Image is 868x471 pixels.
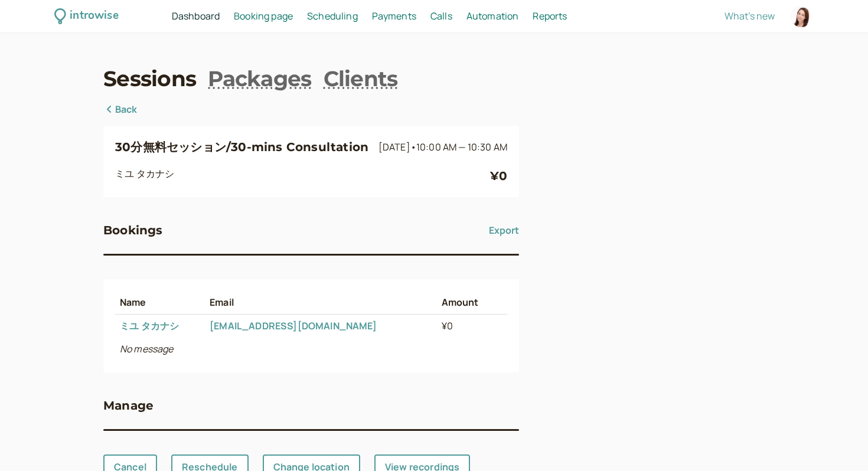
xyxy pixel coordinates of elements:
[372,9,416,24] a: Payments
[430,9,452,24] a: Calls
[103,221,163,240] h3: Bookings
[416,140,507,153] span: 10:00 AM — 10:30 AM
[430,9,452,22] span: Calls
[372,9,416,22] span: Payments
[120,319,179,332] a: ミユ タカナシ
[172,9,220,22] span: Dashboard
[490,166,507,185] div: ¥0
[208,64,311,93] a: Packages
[172,9,220,24] a: Dashboard
[725,9,775,22] span: What's new
[103,396,154,415] h3: Manage
[489,221,519,240] button: Export
[234,9,293,22] span: Booking page
[533,9,567,22] span: Reports
[103,64,196,93] a: Sessions
[307,9,358,22] span: Scheduling
[466,9,519,24] a: Automation
[115,166,490,185] div: ミユ タカナシ
[115,291,205,314] th: Name
[115,138,374,156] h3: 30分無料セッション/30-mins Consultation
[410,140,416,153] span: •
[70,7,118,25] div: introwise
[789,4,814,29] a: Account
[533,9,567,24] a: Reports
[307,9,358,24] a: Scheduling
[466,9,519,22] span: Automation
[120,342,174,355] i: No message
[54,7,119,25] a: introwise
[210,319,377,332] a: [EMAIL_ADDRESS][DOMAIN_NAME]
[378,140,507,153] span: [DATE]
[103,102,138,117] a: Back
[437,291,498,314] th: Amount
[205,291,436,314] th: Email
[809,414,868,471] iframe: Chat Widget
[234,9,293,24] a: Booking page
[324,64,398,93] a: Clients
[437,315,498,338] td: ¥0
[725,11,775,21] button: What's new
